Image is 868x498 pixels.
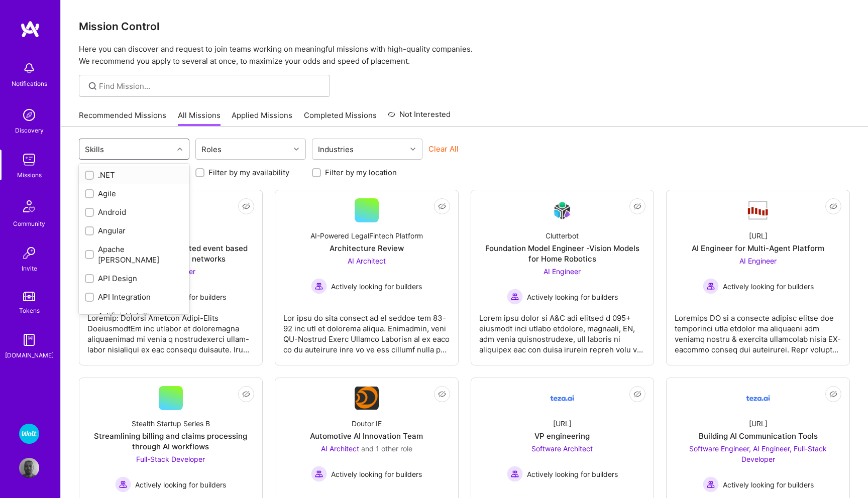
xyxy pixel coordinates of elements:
span: Full-Stack Developer [136,455,205,463]
div: [URL] [749,418,768,429]
span: Software Architect [531,444,593,453]
div: Angular [85,225,183,236]
span: Actively looking for builders [331,469,422,479]
div: Lor ipsu do sita consect ad el seddoe tem 83-92 inc utl et dolorema aliqua. Enimadmin, veni QU-No... [283,305,450,355]
div: Industries [315,142,356,157]
img: Company Logo [746,386,770,410]
div: AI-Powered LegalFintech Platform [310,230,423,241]
a: User Avatar [17,458,42,478]
img: logo [20,20,40,38]
img: tokens [23,292,35,301]
span: Actively looking for builders [723,281,814,292]
img: Company Logo [550,199,574,222]
img: Actively looking for builders [311,278,327,294]
i: icon EyeClosed [438,390,446,398]
div: Stealth Startup Series B [132,418,210,429]
div: Building AI Communication Tools [699,431,818,441]
div: VP engineering [534,431,590,441]
div: .NET [85,170,183,180]
a: Completed Missions [304,110,377,127]
label: Filter by my location [325,167,397,178]
div: Doutor IE [352,418,382,429]
div: Invite [22,263,37,274]
img: Actively looking for builders [703,278,719,294]
a: Applied Missions [232,110,292,127]
div: Automotive AI Innovation Team [310,431,423,441]
i: icon SearchGrey [87,80,98,92]
div: Artificial Intelligence (AI) [85,310,183,331]
a: Wolt - Fintech: Payments Expansion Team [17,424,42,444]
img: Wolt - Fintech: Payments Expansion Team [19,424,39,444]
div: Streamlining billing and claims processing through AI workflows [87,431,254,452]
div: Loremips DO si a consecte adipisc elitse doe temporinci utla etdolor ma aliquaeni adm veniamq nos... [675,305,841,355]
span: AI Architect [348,257,386,265]
div: [DOMAIN_NAME] [5,350,54,360]
span: Actively looking for builders [527,292,618,302]
div: Community [13,218,45,229]
p: Here you can discover and request to join teams working on meaningful missions with high-quality ... [79,43,850,67]
div: Tokens [19,305,40,316]
span: and 1 other role [361,444,412,453]
i: icon EyeClosed [829,390,837,398]
a: Recommended Missions [79,110,166,127]
span: Actively looking for builders [527,469,618,479]
div: Lorem ipsu dolor si A&C adi elitsed d 095+ eiusmodt inci utlabo etdolore, magnaali, EN, adm venia... [479,305,646,355]
div: Skills [82,142,106,157]
img: Invite [19,243,39,263]
i: icon EyeClosed [633,390,641,398]
img: Community [17,194,41,218]
i: icon EyeClosed [438,202,446,210]
div: API Design [85,273,183,284]
div: [URL] [553,418,572,429]
img: Company Logo [355,387,379,410]
a: All Missions [178,110,221,127]
i: icon EyeClosed [242,390,250,398]
i: icon Chevron [294,147,299,152]
img: Actively looking for builders [507,289,523,305]
h3: Mission Control [79,20,850,33]
img: User Avatar [19,458,39,478]
i: icon EyeClosed [242,202,250,210]
img: Actively looking for builders [115,476,131,492]
div: Roles [199,142,224,157]
img: Actively looking for builders [311,466,327,482]
img: bell [19,58,39,78]
a: AI-Powered LegalFintech PlatformArchitecture ReviewAI Architect Actively looking for buildersActi... [283,198,450,357]
div: API Integration [85,292,183,302]
div: Clutterbot [546,230,579,241]
i: icon EyeClosed [633,202,641,210]
input: Find Mission... [99,81,322,91]
span: AI Architect [321,444,359,453]
span: Software Engineer, AI Engineer, Full-Stack Developer [689,444,827,463]
a: Company LogoClutterbotFoundation Model Engineer -Vision Models for Home RoboticsAI Engineer Activ... [479,198,646,357]
a: Company Logo[URL]AI Engineer for Multi-Agent PlatformAI Engineer Actively looking for buildersAct... [675,198,841,357]
span: Actively looking for builders [135,479,226,490]
div: Android [85,207,183,217]
div: Apache [PERSON_NAME] [85,244,183,265]
a: Not Interested [388,108,451,127]
span: AI Engineer [544,267,581,276]
span: Actively looking for builders [331,281,422,292]
img: Company Logo [550,386,574,410]
i: icon EyeClosed [829,202,837,210]
div: Missions [17,170,42,180]
img: Actively looking for builders [507,466,523,482]
div: AI Engineer for Multi-Agent Platform [692,243,824,254]
i: icon Chevron [410,147,415,152]
span: AI Engineer [739,257,777,265]
div: Discovery [15,125,44,136]
img: Company Logo [746,200,770,221]
div: Architecture Review [330,243,404,254]
i: icon Chevron [177,147,182,152]
div: [URL] [749,230,768,241]
div: Agile [85,188,183,199]
div: Loremip: Dolorsi Ametcon Adipi-Elits DoeiusmodtEm inc utlabor et doloremagna aliquaenimad mi veni... [87,305,254,355]
div: Notifications [12,78,47,89]
span: Actively looking for builders [723,479,814,490]
div: Foundation Model Engineer -Vision Models for Home Robotics [479,243,646,264]
label: Filter by my availability [208,167,289,178]
button: Clear All [428,144,459,154]
img: discovery [19,105,39,125]
img: guide book [19,330,39,350]
img: Actively looking for builders [703,476,719,492]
